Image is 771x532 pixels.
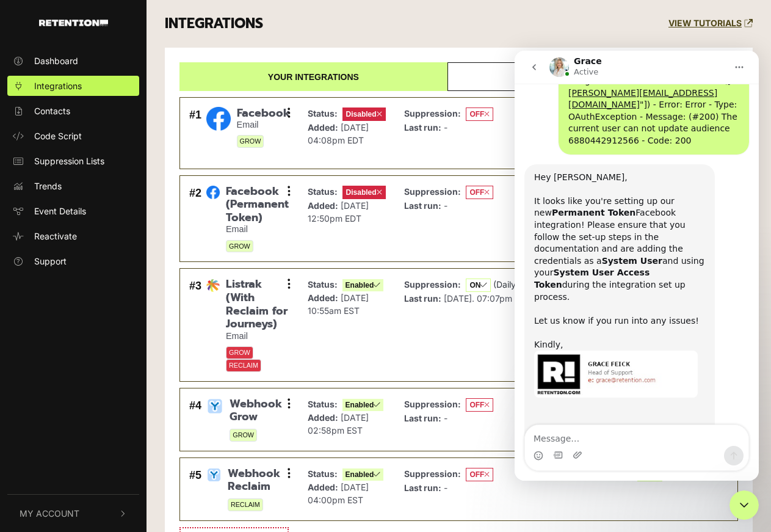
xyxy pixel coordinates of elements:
span: Suppression Lists [34,155,104,167]
span: - [444,200,447,211]
strong: Status: [308,279,338,290]
strong: Last run: [404,483,441,493]
iframe: Intercom live chat [515,51,759,481]
a: Code Script [7,126,139,146]
span: Dashboard [34,54,78,67]
span: RECLAIM [226,359,261,372]
span: Integrations [34,79,82,92]
a: VIEW TUTORIALS [668,18,753,29]
strong: Suppression: [404,468,461,479]
span: GROW [237,135,264,148]
span: Enabled [342,468,384,481]
small: Email [226,224,289,235]
strong: Last run: [404,293,441,304]
strong: Suppression: [404,186,461,197]
button: My Account [7,495,139,532]
span: My Account [20,507,79,520]
strong: Suppression: [404,279,461,290]
span: OFF [466,468,493,481]
img: Facebook (Permanent Token) [206,186,220,199]
strong: Last run: [404,122,441,133]
a: Available integrations [447,62,738,91]
span: GROW [226,346,253,359]
span: Reactivate [34,230,77,242]
a: Dashboard [7,51,139,71]
span: OFF [466,107,493,121]
span: Enabled [342,399,384,411]
img: Facebook [206,107,231,131]
span: (Daily) [493,279,519,290]
span: Code Script [34,129,82,142]
strong: Added: [308,200,338,211]
strong: Last run: [404,413,441,423]
div: #5 [189,467,201,511]
img: Webhook Reclaim [206,467,222,483]
span: GROW [230,429,257,442]
iframe: Intercom live chat [729,490,759,520]
strong: Status: [308,108,338,118]
strong: Added: [308,412,338,423]
strong: Suppression: [404,108,461,118]
span: GROW [226,240,253,253]
small: Email [226,331,289,341]
span: OFF [466,398,493,412]
span: Disabled [342,107,386,121]
h3: INTEGRATIONS [165,15,263,32]
span: Enabled [342,279,384,291]
strong: Status: [308,186,338,197]
span: Support [34,255,67,268]
strong: Status: [308,468,338,479]
a: Contacts [7,101,139,121]
span: Webhook Reclaim [228,467,289,494]
div: #3 [189,278,201,371]
span: ON [466,279,491,292]
strong: Status: [308,399,338,409]
strong: Added: [308,482,338,492]
span: Trends [34,180,62,192]
img: Webhook Grow [206,398,223,415]
span: Event Details [34,205,86,217]
a: Your integrations [179,62,447,91]
a: Support [7,251,139,271]
div: #2 [189,185,201,253]
span: - [444,483,447,493]
strong: Added: [308,293,338,303]
span: Contacts [34,104,70,117]
span: Webhook Grow [230,398,289,424]
span: - [444,413,447,423]
div: #4 [189,398,201,442]
span: RECLAIM [228,498,263,511]
strong: Last run: [404,200,441,211]
span: [DATE]. 07:07pm EDT [444,293,531,304]
span: [DATE] 04:00pm EST [308,482,369,505]
span: - [444,122,447,133]
span: Facebook (Permanent Token) [226,185,289,225]
a: Reactivate [7,226,139,246]
span: Disabled [342,186,386,199]
a: Suppression Lists [7,151,139,171]
a: Trends [7,176,139,196]
small: Email [237,120,289,130]
span: Facebook [237,107,289,120]
img: Listrak (With Reclaim for Journeys) [206,279,220,293]
strong: Added: [308,122,338,133]
strong: Suppression: [404,399,461,409]
a: Integrations [7,76,139,96]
